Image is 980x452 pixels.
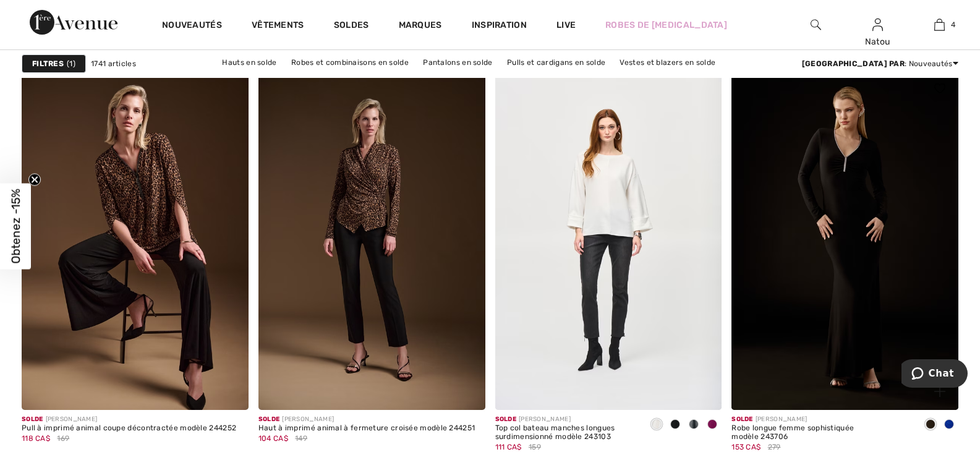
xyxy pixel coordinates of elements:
[495,443,522,451] span: 111 CA$
[162,20,222,33] a: Nouveautés
[847,35,908,48] div: Natou
[731,70,958,410] img: Robe longue femme sophistiquée modèle 243706. Noir
[802,58,958,69] div: : Nouveautés
[22,434,50,443] span: 118 CA$
[872,17,883,32] img: Mes infos
[731,416,753,423] span: Solde
[934,83,945,93] img: heart_black_full.svg
[731,443,761,451] span: 153 CA$
[285,54,415,70] a: Robes et combinaisons en solde
[22,416,43,423] span: Solde
[495,416,517,423] span: Solde
[684,415,703,435] div: Grey melange/black
[921,415,940,435] div: Black
[940,415,958,435] div: Royal Sapphire 163
[666,415,684,435] div: Black/Black
[22,70,249,410] img: Pull à imprimé animal coupe décontractée modèle 244252. Beige/Noir
[22,424,236,433] div: Pull à imprimé animal coupe décontractée modèle 244252
[57,433,69,444] span: 169
[30,10,117,35] img: 1ère Avenue
[28,173,41,185] button: Close teaser
[258,434,288,443] span: 104 CA$
[802,59,905,68] strong: [GEOGRAPHIC_DATA] par
[731,415,911,424] div: [PERSON_NAME]
[216,54,283,70] a: Hauts en solde
[399,20,442,33] a: Marques
[258,70,485,410] img: Haut à imprimé animal à fermeture croisée modèle 244251. Beige/Noir
[556,19,576,32] a: Live
[605,19,727,32] a: Robes de [MEDICAL_DATA]
[495,424,638,441] div: Top col bateau manches longues surdimensionné modèle 243103
[334,20,369,33] a: Soldes
[472,20,527,33] span: Inspiration
[731,424,911,441] div: Robe longue femme sophistiquée modèle 243706
[909,17,969,32] a: 4
[501,54,611,70] a: Pulls et cardigans en solde
[22,415,236,424] div: [PERSON_NAME]
[258,424,475,433] div: Haut à imprimé animal à fermeture croisée modèle 244251
[901,359,968,390] iframe: Ouvre un widget dans lequel vous pouvez chatter avec l’un de nos agents
[67,58,75,69] span: 1
[32,58,64,69] strong: Filtres
[811,17,821,32] img: recherche
[495,70,722,410] img: Top col bateau manches longues surdimensionné modèle 243103. Vanille/Vanille
[258,415,475,424] div: [PERSON_NAME]
[440,70,568,87] a: Vêtements d'extérieur en solde
[872,19,883,30] a: Se connecter
[934,17,945,32] img: Mon panier
[703,415,722,435] div: Empress/black
[9,189,23,263] span: Obtenez -15%
[295,433,307,444] span: 149
[258,416,280,423] span: Solde
[647,415,666,435] div: Vanilla/Vanilla
[495,415,638,424] div: [PERSON_NAME]
[252,20,304,33] a: Vêtements
[934,386,945,397] img: plus_v2.svg
[417,54,498,70] a: Pantalons en solde
[951,19,955,30] span: 4
[370,70,438,87] a: Jupes en solde
[91,58,136,69] span: 1741 articles
[613,54,722,70] a: Vestes et blazers en solde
